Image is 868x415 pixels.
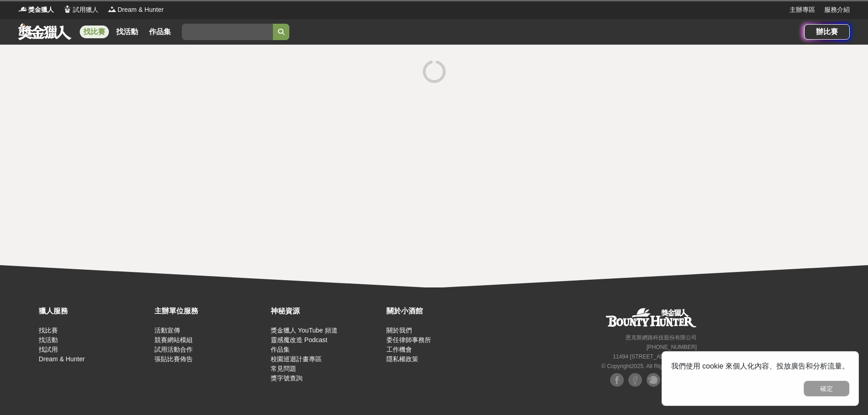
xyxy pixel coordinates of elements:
[386,346,412,353] a: 工作機會
[386,327,412,334] a: 關於我們
[824,5,850,15] a: 服務介紹
[271,346,290,353] a: 作品集
[118,5,164,15] span: Dream & Hunter
[647,373,660,387] img: Plurk
[154,346,193,353] a: 試用活動合作
[18,5,54,15] a: Logo獎金獵人
[39,336,58,343] a: 找活動
[39,327,58,334] a: 找比賽
[154,306,266,317] div: 主辦單位服務
[626,334,697,341] small: 恩克斯網路科技股份有限公司
[73,5,98,15] span: 試用獵人
[39,346,58,353] a: 找試用
[80,26,109,38] a: 找比賽
[39,355,85,363] a: Dream & Hunter
[39,306,150,317] div: 獵人服務
[18,5,27,14] img: Logo
[601,363,697,369] small: © Copyright 2025 . All Rights Reserved.
[790,5,815,15] a: 主辦專區
[113,26,142,38] a: 找活動
[63,5,72,14] img: Logo
[628,373,642,387] img: Facebook
[271,355,322,363] a: 校園巡迴計畫專區
[271,336,327,343] a: 靈感魔改造 Podcast
[613,354,697,360] small: 11494 [STREET_ADDRESS] 3 樓
[154,327,180,334] a: 活動宣傳
[108,5,164,15] a: LogoDream & Hunter
[647,344,697,350] small: [PHONE_NUMBER]
[671,362,849,370] span: 我們使用 cookie 來個人化內容、投放廣告和分析流量。
[28,5,54,15] span: 獎金獵人
[271,365,296,372] a: 常見問題
[154,336,193,343] a: 競賽網站模組
[145,26,175,38] a: 作品集
[386,336,431,343] a: 委任律師事務所
[804,381,849,396] button: 確定
[108,5,117,14] img: Logo
[610,373,624,387] img: Facebook
[271,327,338,334] a: 獎金獵人 YouTube 頻道
[386,355,418,363] a: 隱私權政策
[271,374,303,382] a: 獎字號查詢
[63,5,98,15] a: Logo試用獵人
[804,24,850,40] a: 辦比賽
[271,306,382,317] div: 神秘資源
[154,355,193,363] a: 張貼比賽佈告
[386,306,498,317] div: 關於小酒館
